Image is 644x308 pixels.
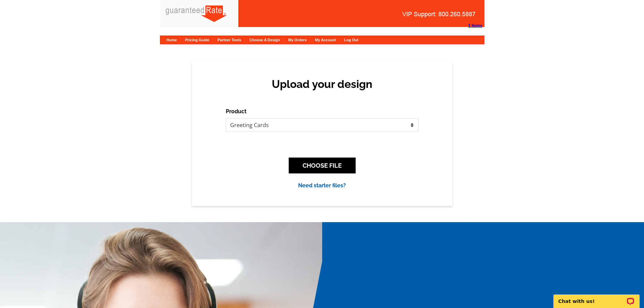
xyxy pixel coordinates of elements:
iframe: LiveChat chat widget [549,287,644,308]
a: Choose A Design [249,38,280,42]
label: Product [226,108,246,116]
a: Home [167,38,177,42]
a: My Account [315,38,336,42]
h2: Upload your design [233,78,412,91]
a: My Orders [288,38,307,42]
a: Log Out [344,38,358,42]
a: Partner Tools [217,38,241,42]
a: Need starter files? [298,182,346,189]
strong: 1 Items [468,23,482,28]
a: Pricing Guide [185,38,210,42]
button: CHOOSE FILE [289,158,356,173]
